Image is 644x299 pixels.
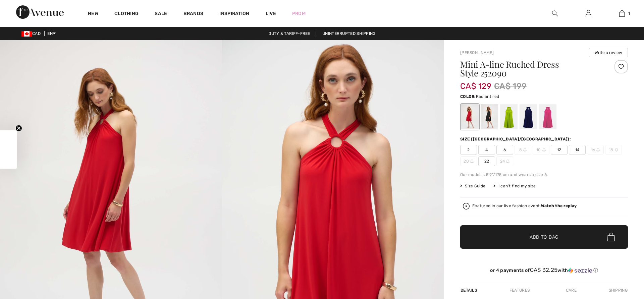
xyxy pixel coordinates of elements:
div: Black [481,104,498,129]
div: Greenery [500,104,518,129]
div: Bubble gum [539,104,556,129]
img: ring-m.svg [615,148,618,152]
img: ring-m.svg [506,160,509,163]
span: CAD [21,31,43,36]
img: Bag.svg [607,233,615,241]
img: My Bag [619,9,625,17]
a: 1 [605,9,638,17]
a: Prom [292,10,306,17]
span: Add to Bag [530,234,558,241]
a: Brands [183,11,204,18]
span: EN [47,31,56,36]
span: CA$ 129 [460,75,491,91]
img: My Info [586,9,591,17]
span: 24 [496,156,513,166]
span: 4 [478,145,495,155]
img: Sezzle [568,267,592,274]
img: search the website [552,9,558,17]
div: Size ([GEOGRAPHIC_DATA]/[GEOGRAPHIC_DATA]): [460,136,572,142]
div: or 4 payments ofCA$ 32.25withSezzle Click to learn more about Sezzle [460,267,628,276]
strong: Watch the replay [541,203,577,208]
a: Sale [155,11,167,18]
div: I can't find my size [493,183,536,189]
span: Inspiration [219,11,249,18]
img: ring-m.svg [542,148,546,152]
div: Shipping [607,284,628,296]
img: Watch the replay [463,203,470,210]
span: 10 [533,145,549,155]
img: ring-m.svg [596,148,600,152]
span: Radiant red [476,94,499,99]
div: Our model is 5'9"/175 cm and wears a size 6. [460,172,628,178]
img: 1ère Avenue [16,5,64,19]
div: Radiant red [461,104,479,129]
span: CA$ 32.25 [530,266,558,273]
span: 12 [551,145,568,155]
span: 14 [569,145,586,155]
button: Write a review [589,48,628,57]
span: 22 [478,156,495,166]
div: Details [460,284,479,296]
img: Canadian Dollar [21,31,32,37]
span: Color: [460,94,476,99]
button: Add to Bag [460,225,628,249]
a: Sign In [580,9,597,18]
span: 1 [628,10,630,16]
div: Featured in our live fashion event. [472,204,577,208]
span: Size Guide [460,183,485,189]
div: Midnight Blue [520,104,537,129]
div: Features [504,284,535,296]
span: 20 [460,156,477,166]
span: 16 [587,145,604,155]
img: ring-m.svg [470,160,474,163]
h1: Mini A-line Ruched Dress Style 252090 [460,60,600,77]
button: Close teaser [15,125,22,132]
span: 6 [496,145,513,155]
span: 8 [515,145,531,155]
span: 2 [460,145,477,155]
a: Live [266,10,276,17]
a: [PERSON_NAME] [460,50,494,55]
div: Care [560,284,582,296]
a: Clothing [114,11,139,18]
div: or 4 payments of with [460,267,628,274]
span: CA$ 199 [494,80,527,92]
span: 18 [605,145,622,155]
img: ring-m.svg [523,148,527,152]
a: New [88,11,98,18]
